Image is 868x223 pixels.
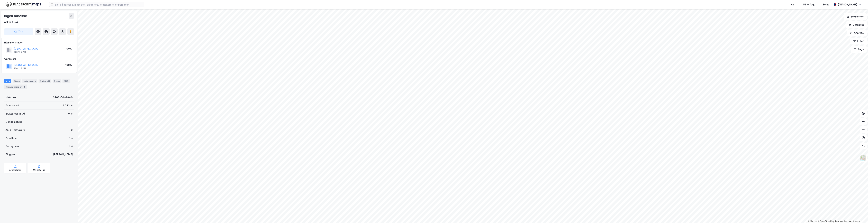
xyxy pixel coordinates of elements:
[5,120,22,124] div: Eiendomstype
[5,152,15,156] div: Tinglyst
[62,79,70,83] div: ESG
[69,136,73,140] div: Nei
[68,112,73,116] div: 0 ㎡
[4,85,27,89] div: Transaksjoner
[53,79,61,83] div: Bygg
[851,207,868,223] iframe: Chat Widget
[803,3,815,7] div: Mine Tags
[846,21,867,28] button: Datasett
[4,28,33,35] button: Tag
[835,220,852,222] a: Improve this map
[69,144,73,148] div: Nei
[791,3,795,7] div: Kart
[850,38,867,44] button: Filter
[5,104,19,108] div: Tomteareal
[65,47,72,51] div: 100%
[851,207,868,223] div: Kontrollprogram for chat
[53,2,144,7] input: Søk på adresse, matrikkel, gårdeiere, leietakere eller personer
[23,85,26,89] div: 1
[9,169,21,171] div: Arealplaner
[39,79,51,83] div: Datasett
[14,51,26,53] div: 920 125 298
[5,144,19,148] div: Festegrunn
[838,3,857,7] div: [PERSON_NAME]
[13,79,21,83] div: Eiere
[5,128,25,132] div: Antall leietakere
[5,136,17,140] div: Punktleie
[14,67,26,70] div: 920 125 298
[33,169,45,171] div: Miljøstatus
[4,20,18,24] div: Asker, 50/4
[4,13,28,19] div: Ingen adresse
[844,13,867,20] button: Bokmerker
[860,155,866,161] img: Z
[63,104,73,108] div: 1 043 ㎡
[823,3,829,7] div: Bolig
[65,63,72,67] div: 100%
[70,120,73,124] div: —
[851,46,867,53] button: Tags
[5,2,41,7] img: logo.f888ab2527a4732fd821a326f86c7f29.svg
[53,152,73,156] div: [PERSON_NAME]
[53,95,73,99] div: 3203-50-4-0-0
[22,79,37,83] div: Leietakere
[71,128,73,132] div: 0
[818,220,834,222] a: OpenStreetMap
[4,57,74,61] div: Gårdeiere
[808,220,817,222] a: Mapbox
[847,30,867,36] button: Analyse
[5,112,25,116] div: Bruksareal (BRA)
[4,41,74,45] div: Hjemmelshaver
[4,79,11,83] div: Info
[5,95,16,99] div: Matrikkel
